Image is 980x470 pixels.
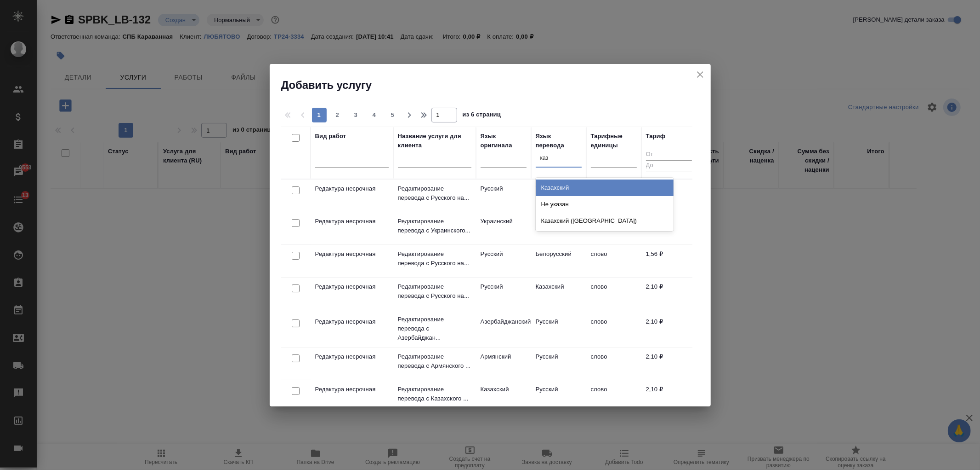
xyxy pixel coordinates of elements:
[385,108,400,122] button: 5
[641,245,697,277] td: 1,56 ₽
[586,278,641,310] td: слово
[385,110,400,120] span: 5
[315,282,389,291] p: Редактура несрочная
[349,108,363,122] button: 3
[315,184,389,193] p: Редактура несрочная
[476,278,531,310] td: Русский
[476,348,531,380] td: Армянский
[531,313,586,345] td: Русский
[586,245,641,277] td: слово
[330,110,345,120] span: 2
[315,385,389,394] p: Редактура несрочная
[646,149,692,161] input: От
[531,348,586,380] td: Русский
[367,108,382,122] button: 4
[367,110,382,120] span: 4
[641,348,697,380] td: 2,10 ₽
[476,212,531,244] td: Украинский
[330,108,345,122] button: 2
[398,315,471,342] p: Редактирование перевода с Азербайджан...
[536,213,674,229] div: Казахский ([GEOGRAPHIC_DATA])
[693,68,707,81] button: close
[476,180,531,212] td: Русский
[398,282,471,301] p: Редактирование перевода с Русского на...
[531,180,586,212] td: Украинский
[349,110,363,120] span: 3
[641,380,697,412] td: 2,10 ₽
[641,278,697,310] td: 2,10 ₽
[398,250,471,268] p: Редактирование перевода с Русского на...
[531,278,586,310] td: Казахский
[476,245,531,277] td: Русский
[315,352,389,361] p: Редактура несрочная
[463,109,501,122] span: из 6 страниц
[531,380,586,412] td: Русский
[398,217,471,235] p: Редактирование перевода с Украинского...
[315,217,389,226] p: Редактура несрочная
[641,313,697,345] td: 2,10 ₽
[315,317,389,326] p: Редактура несрочная
[536,196,674,213] div: Не указан
[531,245,586,277] td: Белорусский
[315,132,346,141] div: Вид работ
[481,132,527,150] div: Язык оригинала
[476,380,531,412] td: Казахский
[531,212,586,244] td: Русский
[536,180,674,196] div: Казахский
[536,132,582,150] div: Язык перевода
[476,313,531,345] td: Азербайджанский
[398,385,471,403] p: Редактирование перевода с Казахского ...
[586,348,641,380] td: слово
[586,313,641,345] td: слово
[586,380,641,412] td: слово
[646,132,666,141] div: Тариф
[281,78,711,93] h2: Добавить услугу
[591,132,637,150] div: Тарифные единицы
[646,160,692,172] input: До
[398,352,471,371] p: Редактирование перевода с Армянского ...
[398,132,471,150] div: Название услуги для клиента
[398,184,471,203] p: Редактирование перевода с Русского на...
[315,250,389,259] p: Редактура несрочная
